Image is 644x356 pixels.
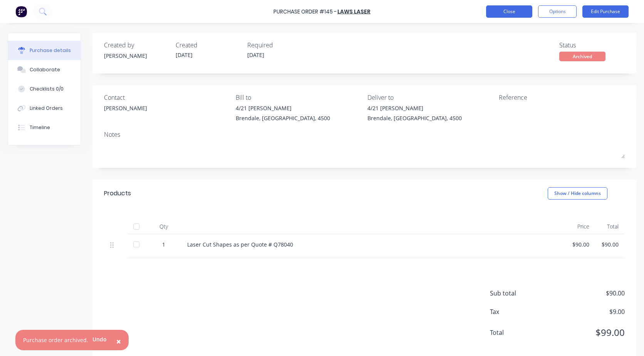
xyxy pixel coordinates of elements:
div: Deliver to [367,93,493,102]
button: Show / Hide columns [548,187,607,200]
div: 1 [153,240,175,249]
div: Created [176,40,241,50]
div: $90.00 [602,240,619,249]
button: Linked Orders [8,99,80,118]
div: Status [559,40,625,50]
div: Total [595,219,625,234]
div: Products [104,189,131,198]
div: Purchase details [30,47,71,54]
div: Brendale, [GEOGRAPHIC_DATA], 4500 [236,114,330,122]
div: Collaborate [30,66,60,73]
a: Laws Laser [337,8,371,15]
div: Required [247,40,313,50]
div: 4/21 [PERSON_NAME] [367,104,462,112]
div: Reference [499,93,625,102]
button: Edit Purchase [582,5,629,18]
div: Timeline [30,124,50,131]
span: × [116,336,121,347]
div: Contact [104,93,230,102]
div: Notes [104,130,625,139]
div: Archived [559,52,605,61]
div: Created by [104,40,169,50]
div: Brendale, [GEOGRAPHIC_DATA], 4500 [367,114,462,122]
button: Undo [88,334,111,345]
button: Purchase details [8,41,80,60]
button: Collaborate [8,60,80,79]
img: Factory [15,6,27,17]
div: 4/21 [PERSON_NAME] [236,104,330,112]
div: Qty [146,219,181,234]
span: $90.00 [548,289,625,298]
div: Checklists 0/0 [30,86,64,92]
button: Close [486,5,532,18]
span: $9.00 [548,307,625,316]
div: Laser Cut Shapes as per Quote # Q78040 [187,240,560,249]
div: Purchase Order #145 - [273,8,337,16]
button: Close [109,332,129,351]
span: Total [490,328,548,337]
div: $90.00 [572,240,589,249]
span: Sub total [490,289,548,298]
div: [PERSON_NAME] [104,52,169,60]
button: Timeline [8,118,80,137]
div: Purchase order archived. [23,336,88,344]
div: Linked Orders [30,105,63,112]
span: Tax [490,307,548,316]
button: Checklists 0/0 [8,79,80,99]
div: Bill to [236,93,362,102]
div: [PERSON_NAME] [104,104,147,112]
div: Price [566,219,595,234]
button: Options [538,5,577,18]
span: $99.00 [548,326,625,339]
